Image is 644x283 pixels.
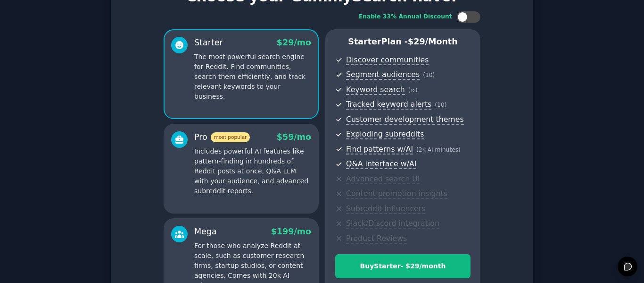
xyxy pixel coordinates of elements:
[211,132,250,142] span: most popular
[346,219,439,229] span: Slack/Discord integration
[194,52,311,102] p: The most powerful search engine for Reddit. Find communities, search them efficiently, and track ...
[359,13,452,21] div: Enable 33% Annual Discount
[277,38,311,47] span: $ 29 /mo
[335,36,471,48] p: Starter Plan -
[346,115,464,125] span: Customer development themes
[346,85,405,95] span: Keyword search
[416,146,461,153] span: ( 2k AI minutes )
[408,87,418,94] span: ( ∞ )
[336,261,470,271] div: Buy Starter - $ 29 /month
[277,132,311,142] span: $ 59 /mo
[194,37,223,49] div: Starter
[346,100,431,110] span: Tracked keyword alerts
[408,37,458,46] span: $ 29 /month
[435,102,446,108] span: ( 10 )
[346,129,424,139] span: Exploding subreddits
[346,70,420,80] span: Segment audiences
[346,234,407,244] span: Product Reviews
[194,226,217,238] div: Mega
[194,146,311,196] p: Includes powerful AI features like pattern-finding in hundreds of Reddit posts at once, Q&A LLM w...
[423,72,435,78] span: ( 10 )
[346,145,413,154] span: Find patterns w/AI
[271,227,311,236] span: $ 199 /mo
[346,159,416,169] span: Q&A interface w/AI
[346,174,420,184] span: Advanced search UI
[335,254,471,278] button: BuyStarter- $29/month
[346,55,429,65] span: Discover communities
[194,131,250,143] div: Pro
[346,204,425,214] span: Subreddit influencers
[346,189,447,199] span: Content promotion insights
